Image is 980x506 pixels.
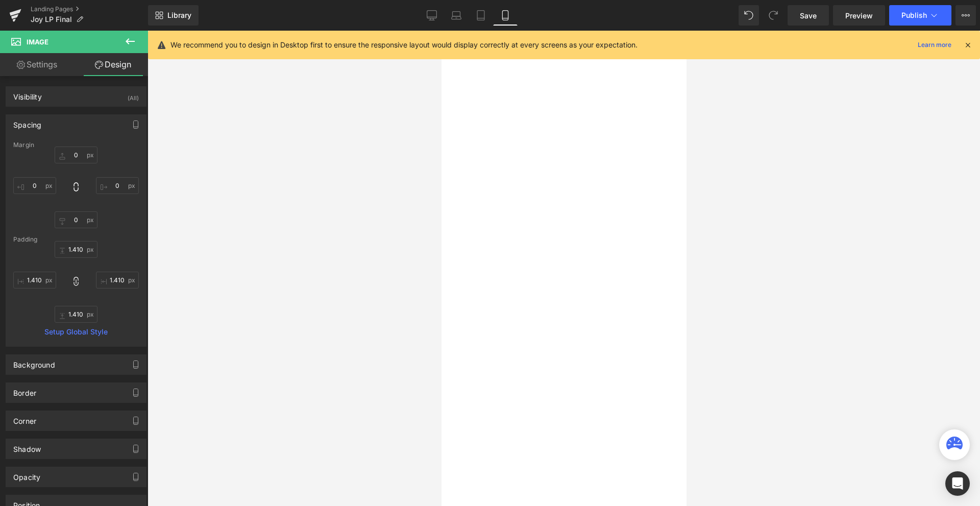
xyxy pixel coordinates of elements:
div: (All) [128,87,139,104]
button: More [955,5,976,26]
div: Margin [13,141,139,149]
a: Landing Pages [31,5,148,13]
a: Desktop [420,5,444,26]
input: 0 [55,306,97,323]
input: 0 [55,241,97,258]
input: 0 [55,211,97,228]
button: Redo [763,5,783,26]
button: Undo [739,5,759,26]
div: Spacing [13,115,41,129]
span: Publish [901,11,927,19]
a: Learn more [914,39,955,51]
input: 0 [13,177,56,194]
span: Save [800,10,817,21]
a: Preview [833,5,885,26]
div: Visibility [13,87,42,101]
a: Design [76,53,150,76]
div: Open Intercom Messenger [945,471,970,496]
div: Padding [13,236,139,243]
span: Joy LP Final [31,15,72,23]
div: Opacity [13,467,40,481]
a: New Library [148,5,199,26]
span: Image [27,38,48,46]
a: Tablet [469,5,493,26]
span: Preview [845,10,873,21]
input: 0 [55,147,97,163]
p: We recommend you to design in Desktop first to ensure the responsive layout would display correct... [170,39,638,51]
input: 0 [96,177,139,194]
input: 0 [13,272,56,288]
div: Border [13,383,36,397]
input: 0 [96,272,139,288]
span: Library [167,11,191,20]
a: Laptop [444,5,469,26]
button: Publish [889,5,951,26]
div: Corner [13,411,36,425]
a: Mobile [493,5,518,26]
a: Setup Global Style [13,328,139,336]
div: Background [13,355,55,369]
div: Shadow [13,439,41,453]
